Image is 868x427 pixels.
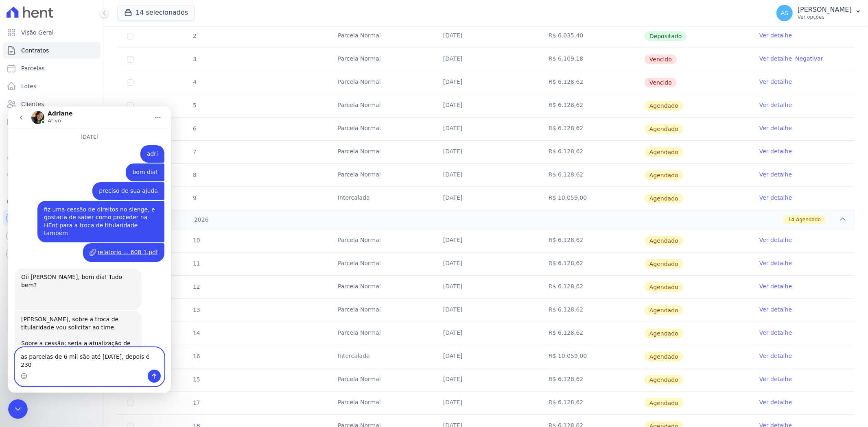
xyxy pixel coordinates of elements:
a: Ver detalhe [759,170,792,179]
td: R$ 10.059,00 [539,345,644,368]
input: default [127,400,133,406]
span: 17 [192,399,200,406]
span: Agendado [645,124,683,134]
td: [DATE] [433,71,539,94]
span: Parcelas [21,64,45,72]
span: Depositado [645,31,687,41]
td: Parcela Normal [328,118,433,140]
a: Ver detalhe [759,352,792,360]
td: [DATE] [433,392,539,414]
td: [DATE] [433,94,539,117]
span: Agendado [645,282,683,292]
a: Ver detalhe [759,78,792,86]
td: R$ 6.128,62 [539,229,644,252]
div: [PERSON_NAME], sobre a troca de titularidade vou solicitar ao time.Sobre a cessão: seria a atuali... [7,204,133,254]
span: 8 [192,172,197,178]
p: [PERSON_NAME] [798,6,852,14]
td: [DATE] [433,164,539,187]
td: Parcela Normal [328,141,433,163]
input: default [127,102,133,109]
td: R$ 6.128,62 [539,392,644,414]
a: Minha Carteira [3,114,101,130]
a: Conta Hent [3,228,101,244]
td: [DATE] [433,187,539,210]
a: Crédito [3,150,101,166]
div: Plataformas [7,197,97,207]
span: 6 [192,125,197,132]
td: Intercalada [328,187,433,210]
td: Parcela Normal [328,299,433,322]
a: Parcelas [3,60,101,76]
span: Agendado [645,194,683,203]
span: 13 [192,307,200,313]
td: Parcela Normal [328,253,433,275]
td: R$ 6.128,62 [539,118,644,140]
td: R$ 6.128,62 [539,164,644,187]
div: Oii [PERSON_NAME], bom dia! Tudo bem?​ [7,162,133,203]
td: R$ 6.128,62 [539,94,644,117]
iframe: Intercom live chat [8,399,28,419]
button: AS [PERSON_NAME] Ver opções [770,2,868,24]
a: relatorio ... 608 1.pdf [81,142,150,150]
span: Agendado [645,147,683,157]
span: Visão Geral [21,28,54,37]
span: 3 [192,56,197,62]
td: Parcela Normal [328,322,433,345]
span: Lotes [21,82,37,90]
a: Visão Geral [3,24,101,41]
span: Agendado [645,352,683,362]
span: Vencido [645,78,677,87]
td: Parcela Normal [328,392,433,414]
td: [DATE] [433,345,539,368]
a: Recebíveis [3,210,101,226]
td: [DATE] [433,48,539,71]
td: R$ 6.128,62 [539,322,644,345]
td: R$ 6.128,62 [539,299,644,322]
td: R$ 6.128,62 [539,276,644,298]
span: Agendado [645,375,683,385]
td: [DATE] [433,141,539,163]
a: Clientes [3,96,101,112]
td: Parcela Normal [328,71,433,94]
textarea: Envie uma mensagem... [7,241,156,263]
a: Ver detalhe [759,236,792,244]
a: Lotes [3,78,101,94]
td: [DATE] [433,229,539,252]
input: Só é possível selecionar pagamentos em aberto [127,33,133,39]
span: 16 [192,353,200,359]
td: Parcela Normal [328,94,433,117]
span: 10 [192,237,200,244]
div: [PERSON_NAME], sobre a troca de titularidade vou solicitar ao time. Sobre a cessão: seria a atual... [13,209,127,249]
a: Ver detalhe [759,329,792,337]
button: Enviar mensagem… [140,263,153,276]
span: AS [781,10,788,16]
span: Agendado [645,259,683,269]
div: Adriane diz… [7,162,156,204]
a: Negativar [795,55,823,62]
td: [DATE] [433,276,539,298]
a: Ver detalhe [759,147,792,155]
span: Agendado [645,305,683,315]
button: Seletor de emoji [13,266,19,273]
td: Parcela Normal [328,164,433,187]
span: 9 [192,195,197,201]
p: Ver opções [798,14,852,20]
span: 15 [192,376,200,383]
td: R$ 6.128,62 [539,141,644,163]
span: Clientes [21,100,44,108]
div: relatorio ... 608 1.pdf [75,137,156,155]
div: Adriane diz… [7,204,156,260]
a: Transferências [3,132,101,148]
span: Agendado [645,236,683,246]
